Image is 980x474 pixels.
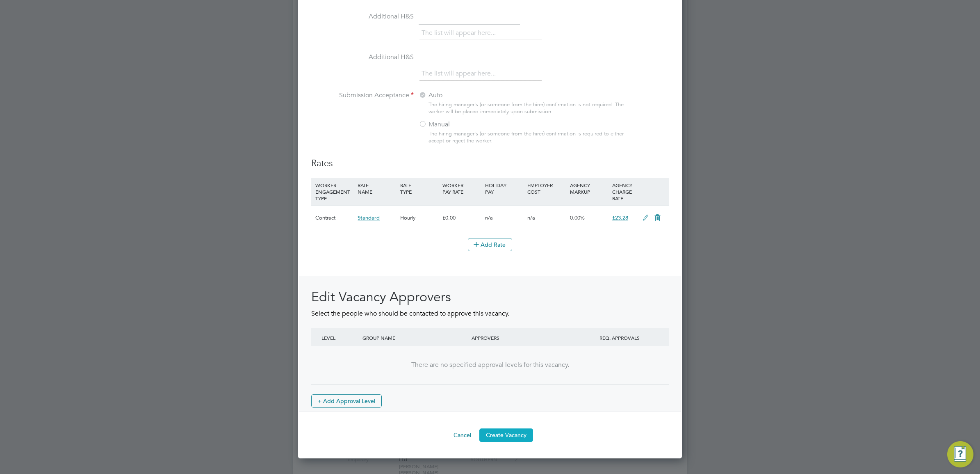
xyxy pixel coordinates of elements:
[610,178,638,206] div: AGENCY CHARGE RATE
[419,91,521,100] label: Auto
[356,178,398,199] div: RATE NAME
[485,214,493,221] span: n/a
[313,178,356,206] div: WORKER ENGAGEMENT TYPE
[311,394,382,408] button: + Add Approval Level
[398,178,440,199] div: RATE TYPE
[947,441,973,467] button: Engage Resource Center
[360,328,469,347] div: GROUP NAME
[570,214,585,221] span: 0.00%
[447,428,478,442] button: Cancel
[468,238,512,251] button: Add Rate
[440,206,483,230] div: £0.00
[527,214,535,221] span: n/a
[422,68,499,79] li: The list will appear here...
[579,328,661,347] div: REQ. APPROVALS
[525,178,567,199] div: EMPLOYER COST
[422,27,499,39] li: The list will appear here...
[469,328,579,347] div: APPROVERS
[313,206,356,230] div: Contract
[311,53,414,62] label: Additional H&S
[311,12,414,21] label: Additional H&S
[479,428,533,442] button: Create Vacancy
[311,91,414,100] label: Submission Acceptance
[419,120,521,129] label: Manual
[568,178,610,199] div: AGENCY MARKUP
[612,214,628,221] span: £23.28
[428,131,628,144] div: The hiring manager's (or someone from the hirer) confirmation is required to either accept or rej...
[440,178,483,199] div: WORKER PAY RATE
[311,309,509,318] span: Select the people who should be contacted to approve this vacancy.
[319,328,360,347] div: LEVEL
[319,361,661,369] div: There are no specified approval levels for this vacancy.
[428,101,628,115] div: The hiring manager's (or someone from the hirer) confirmation is not required. The worker will be...
[311,158,669,169] h3: Rates
[483,178,525,199] div: HOLIDAY PAY
[311,289,669,306] h2: Edit Vacancy Approvers
[398,206,440,230] div: Hourly
[358,214,380,221] span: Standard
